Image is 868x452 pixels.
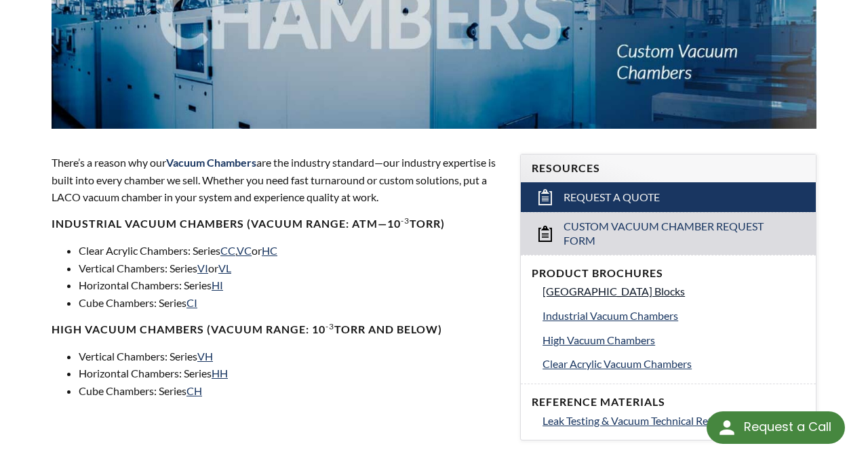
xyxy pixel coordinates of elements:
span: Custom Vacuum Chamber Request Form [564,220,773,248]
a: [GEOGRAPHIC_DATA] Blocks [542,283,805,300]
a: Custom Vacuum Chamber Request Form [521,212,816,255]
div: Request a Call [707,411,845,444]
a: Industrial Vacuum Chambers [542,307,805,325]
li: Cube Chambers: Series [79,294,504,312]
a: CC [220,244,235,257]
li: Vertical Chambers: Series [79,348,504,365]
a: VI [197,262,208,274]
a: HC [262,244,277,257]
a: Clear Acrylic Vacuum Chambers [542,355,805,373]
a: CH [186,384,202,397]
h4: Resources [532,161,805,176]
li: Cube Chambers: Series [79,382,504,400]
li: Horizontal Chambers: Series [79,276,504,294]
a: VH [197,350,213,363]
p: There’s a reason why our are the industry standard—our industry expertise is built into every cha... [52,154,504,206]
div: Request a Call [744,411,831,443]
sup: -3 [325,321,334,331]
h4: Industrial Vacuum Chambers (vacuum range: atm—10 Torr) [52,217,504,231]
a: CI [186,296,197,309]
a: VL [218,262,231,274]
li: Clear Acrylic Chambers: Series , or [79,242,504,260]
img: round button [716,417,738,438]
a: HI [212,279,223,291]
h4: High Vacuum Chambers (Vacuum range: 10 Torr and below) [52,323,504,337]
a: HH [212,367,228,379]
span: Request a Quote [564,190,660,205]
span: [GEOGRAPHIC_DATA] Blocks [542,285,685,297]
h4: Reference Materials [532,395,805,409]
a: Request a Quote [521,182,816,212]
span: Clear Acrylic Vacuum Chambers [542,357,692,370]
span: High Vacuum Chambers [542,333,655,346]
a: Leak Testing & Vacuum Technical Reference Guide [542,412,805,430]
li: Vertical Chambers: Series or [79,260,504,277]
span: Leak Testing & Vacuum Technical Reference Guide [542,414,773,427]
a: High Vacuum Chambers [542,331,805,349]
span: Industrial Vacuum Chambers [542,309,678,322]
span: Vacuum Chambers [166,156,256,169]
a: VC [237,244,252,257]
h4: Product Brochures [532,266,805,281]
sup: -3 [401,215,410,226]
li: Horizontal Chambers: Series [79,365,504,382]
